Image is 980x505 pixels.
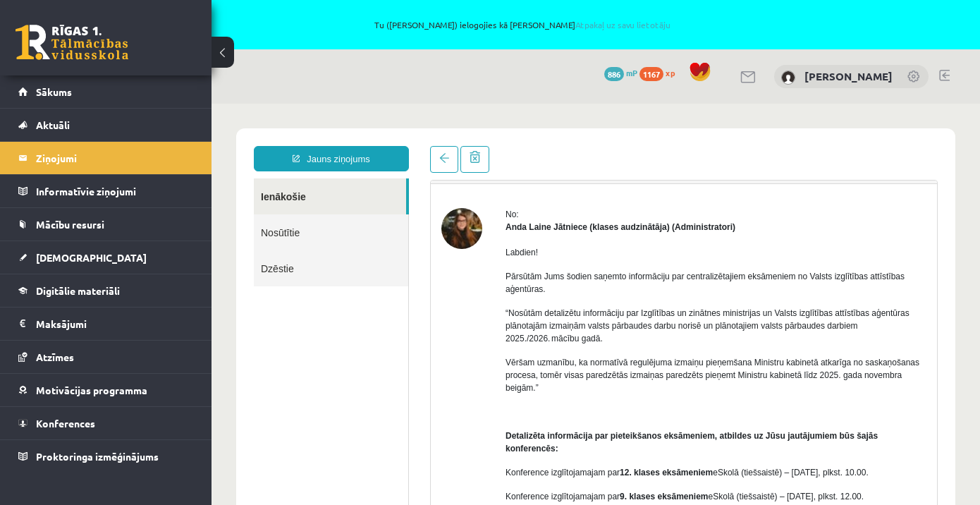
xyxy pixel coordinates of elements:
legend: Informatīvie ziņojumi [36,175,194,207]
a: Aktuāli [18,109,194,141]
a: [DEMOGRAPHIC_DATA] [18,241,194,274]
a: Proktoringa izmēģinājums [18,440,194,473]
legend: Ziņojumi [36,142,194,174]
a: Digitālie materiāli [18,274,194,307]
span: Konference izglītojamajam par eSkolā (tiešsaistē) – [DATE], plkst. 12.00. [294,388,652,398]
span: Labdien! [294,144,326,154]
a: Dzēstie [42,147,197,183]
a: Ienākošie [42,75,195,111]
a: Atpakaļ uz savu lietotāju [575,19,670,30]
span: Aktuāli [36,118,70,131]
a: Atzīmes [18,341,194,373]
span: Konference izglītojamajam par eSkolā (tiešsaistē) – [DATE], plkst. 10.00. [294,364,657,374]
span: Pārsūtām Jums šodien saņemto informāciju par centralizētajiem eksāmeniem no Valsts izglītības att... [294,168,693,190]
div: No: [294,104,715,117]
b: 9. klases eksāmeniem [408,388,496,398]
img: Anda Laine Jātniece (klases audzinātāja) [230,104,271,145]
a: Informatīvie ziņojumi [18,175,194,207]
a: [PERSON_NAME] [804,69,893,83]
span: Mācību resursi [36,218,104,231]
img: Markuss Jahovičs [781,71,795,85]
span: [DEMOGRAPHIC_DATA] [36,251,147,264]
a: 886 mP [604,67,637,78]
a: Motivācijas programma [18,374,194,406]
span: Tu ([PERSON_NAME]) ielogojies kā [PERSON_NAME] [162,20,882,29]
span: “Nosūtām detalizētu informāciju par Izglītības un zinātnes ministrijas un Valsts izglītības attīs... [294,205,698,240]
a: Mācību resursi [18,208,194,241]
span: Sākums [36,85,72,98]
a: Sākums [18,75,194,108]
a: Jauns ziņojums [42,42,197,68]
span: Digitālie materiāli [36,284,120,297]
span: Motivācijas programma [36,384,147,396]
span: mP [626,67,637,78]
span: 1167 [639,67,663,81]
a: Ziņojumi [18,142,194,174]
span: Atzīmes [36,351,74,363]
b: 12. klases eksāmeniem [408,364,501,374]
legend: Maksājumi [36,308,194,340]
a: Maksājumi [18,308,194,340]
span: 886 [604,67,624,81]
span: Konferences [36,417,95,430]
a: Rīgas 1. Tālmācības vidusskola [16,25,128,60]
a: Nosūtītie [42,111,197,147]
span: Vēršam uzmanību, ka normatīvā regulējuma izmaiņu pieņemšana Ministru kabinetā atkarīga no saskaņo... [294,254,708,289]
a: 1167 xp [639,67,682,78]
span: Proktoringa izmēģinājums [36,450,159,463]
a: Konferences [18,407,194,439]
strong: Detalizēta informācija par pieteikšanos eksāmeniem, atbildes uz Jūsu jautājumiem būs šajās konfer... [294,327,666,350]
strong: Anda Laine Jātniece (klases audzinātāja) (Administratori) [294,118,524,128]
span: xp [666,67,675,78]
